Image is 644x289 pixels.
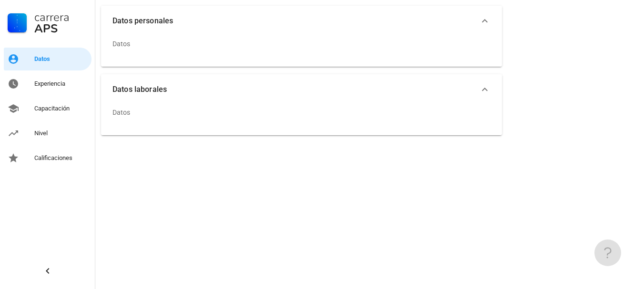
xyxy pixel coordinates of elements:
a: Datos [4,48,92,70]
div: Nivel [34,130,88,137]
button: Datos personales [101,6,502,36]
a: Capacitación [4,97,92,120]
button: Datos laborales [101,74,502,105]
div: Datos [112,32,131,55]
div: Carrera [34,11,88,23]
a: Calificaciones [4,147,92,169]
a: Experiencia [4,72,92,95]
div: Datos [34,55,88,63]
a: Nivel [4,122,92,145]
div: Experiencia [34,80,88,88]
div: APS [34,23,88,34]
div: Calificaciones [34,154,88,162]
span: Datos personales [112,14,479,28]
div: Capacitación [34,105,88,112]
span: Datos laborales [112,83,479,96]
div: Datos [112,101,131,124]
